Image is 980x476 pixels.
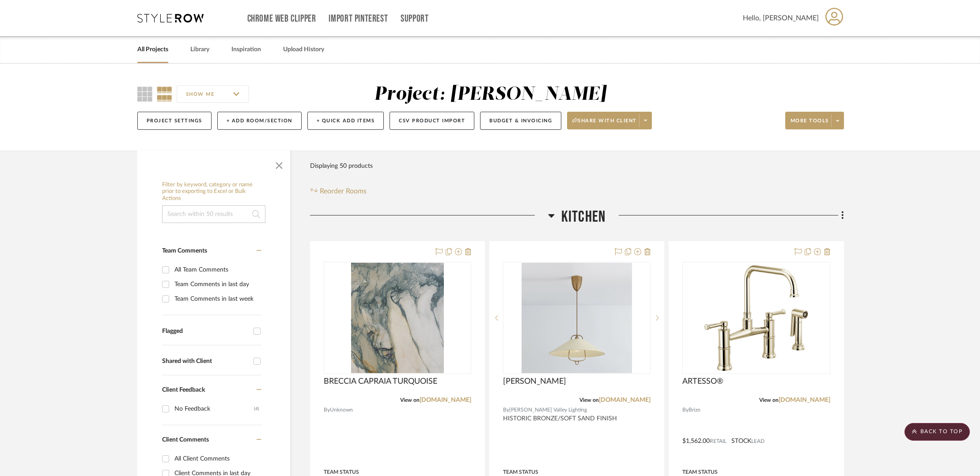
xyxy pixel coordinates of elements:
div: All Team Comments [174,263,259,277]
div: Flagged [162,328,249,335]
span: BRECCIA CAPRAIA TURQUOISE [324,377,437,386]
span: By [682,406,689,414]
a: Chrome Web Clipper [247,15,316,23]
a: All Projects [137,44,168,56]
div: (4) [254,402,259,416]
a: Import Pinterest [329,15,388,23]
span: View on [759,397,779,403]
img: Pawley [522,263,632,373]
div: Team Status [324,468,359,476]
a: [DOMAIN_NAME] [779,397,830,403]
span: Team Comments [162,248,207,254]
img: ARTESSO® [701,263,811,373]
button: CSV Product Import [390,112,474,130]
div: Team Status [682,468,718,476]
span: Client Feedback [162,387,205,393]
span: [PERSON_NAME] Valley Lighting [509,406,587,414]
button: Share with client [567,112,652,129]
span: Brizo [689,406,700,414]
span: By [503,406,509,414]
a: [DOMAIN_NAME] [599,397,651,403]
span: Client Comments [162,437,209,443]
scroll-to-top-button: BACK TO TOP [904,423,970,441]
a: Upload History [283,44,324,56]
button: More tools [785,112,844,129]
a: Library [190,44,209,56]
span: Reorder Rooms [320,186,367,196]
div: Project: [PERSON_NAME] [374,85,606,104]
span: Share with client [572,117,637,131]
a: Inspiration [231,44,261,56]
a: [DOMAIN_NAME] [420,397,471,403]
span: ARTESSO® [682,377,723,386]
input: Search within 50 results [162,205,265,223]
img: BRECCIA CAPRAIA TURQUOISE [351,263,444,373]
button: Budget & Invoicing [480,112,561,130]
div: All Client Comments [174,452,259,466]
div: Team Status [503,468,538,476]
button: + Quick Add Items [307,112,384,130]
div: Shared with Client [162,358,249,365]
div: Team Comments in last week [174,292,259,306]
span: Hello, [PERSON_NAME] [743,13,819,23]
span: View on [400,397,420,403]
span: [PERSON_NAME] [503,377,566,386]
button: Project Settings [137,112,212,130]
button: + Add Room/Section [217,112,302,130]
span: Unknown [330,406,353,414]
div: Displaying 50 products [310,157,373,175]
button: Close [270,155,288,173]
div: No Feedback [174,402,254,416]
a: Support [401,15,428,23]
span: By [324,406,330,414]
span: View on [579,397,599,403]
span: More tools [791,117,829,131]
h6: Filter by keyword, category or name prior to exporting to Excel or Bulk Actions [162,181,265,202]
button: Reorder Rooms [310,186,367,196]
div: Team Comments in last day [174,277,259,291]
span: Kitchen [561,208,605,227]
